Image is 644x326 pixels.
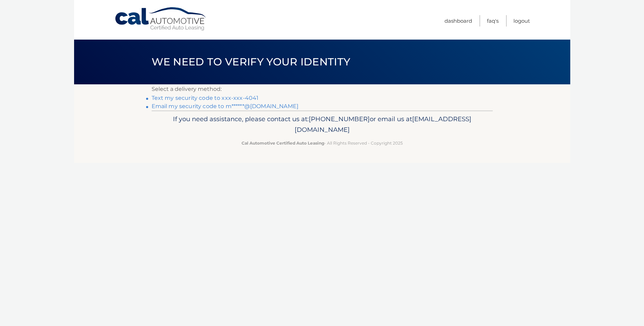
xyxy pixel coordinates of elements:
span: We need to verify your identity [152,55,350,68]
p: Select a delivery method: [152,84,493,94]
a: Text my security code to xxx-xxx-4041 [152,95,259,101]
a: Cal Automotive [114,7,207,31]
span: [PHONE_NUMBER] [309,115,370,123]
p: If you need assistance, please contact us at: or email us at [156,114,488,136]
a: FAQ's [487,15,499,27]
p: - All Rights Reserved - Copyright 2025 [156,139,488,147]
a: Email my security code to m******@[DOMAIN_NAME] [152,103,299,109]
a: Dashboard [444,15,472,27]
strong: Cal Automotive Certified Auto Leasing [242,140,324,146]
a: Logout [513,15,530,27]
